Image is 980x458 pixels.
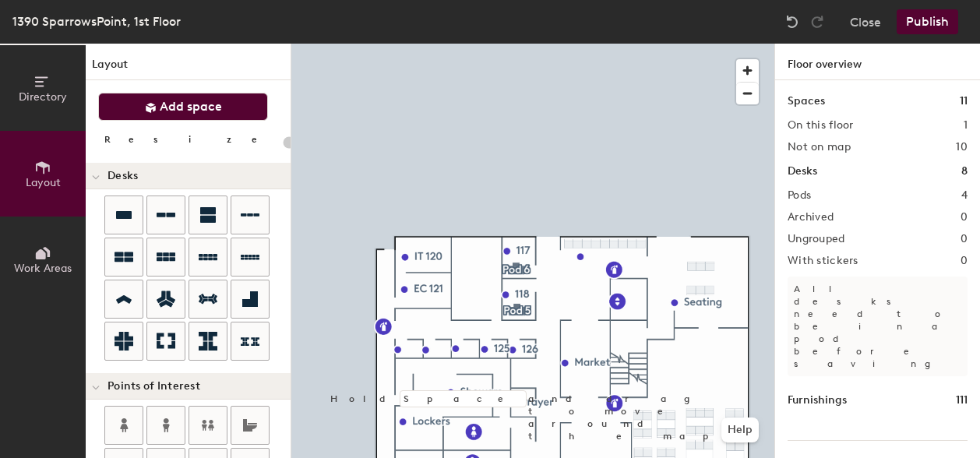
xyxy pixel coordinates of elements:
h2: 1 [964,119,968,132]
h2: 0 [961,211,968,224]
h1: Spaces [788,93,825,110]
span: Directory [19,90,67,104]
button: Help [721,417,759,442]
h2: 0 [961,233,968,245]
button: Close [850,9,881,34]
span: Desks [108,170,138,182]
h2: On this floor [788,119,854,132]
h2: 10 [956,141,968,153]
span: Add space [160,99,222,114]
img: Undo [784,14,800,30]
h1: Floor overview [775,44,980,80]
img: Redo [809,14,825,30]
h1: 111 [956,392,968,409]
button: Add space [98,93,268,121]
h2: Ungrouped [788,233,845,245]
h2: Not on map [788,141,851,153]
div: Resize [104,133,277,146]
h2: Archived [788,211,834,224]
span: Points of Interest [108,380,200,393]
h1: Furnishings [788,392,847,409]
span: Work Areas [14,262,72,275]
h1: 11 [960,93,968,110]
h2: Pods [788,189,811,202]
div: 1390 SparrowsPoint, 1st Floor [12,12,181,31]
p: All desks need to be in a pod before saving [788,277,968,376]
h1: Desks [788,163,817,180]
h1: Layout [86,56,291,80]
h2: With stickers [788,255,858,267]
button: Publish [897,9,958,34]
span: Layout [26,176,61,189]
h1: 8 [961,163,968,180]
h2: 0 [961,255,968,267]
h2: 4 [961,189,968,202]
